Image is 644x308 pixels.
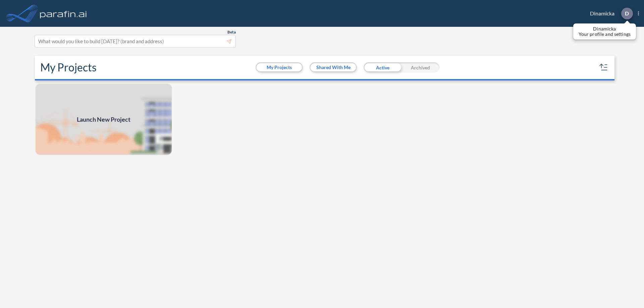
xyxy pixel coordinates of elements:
[39,7,88,20] img: logo
[625,10,629,16] p: D
[598,62,609,73] button: sort
[579,32,631,37] p: Your profile and settings
[579,26,631,32] p: Dinamicka
[40,61,97,74] h2: My Projects
[401,62,439,72] div: Archived
[77,115,130,124] span: Launch New Project
[364,62,401,72] div: Active
[311,63,356,71] button: Shared With Me
[257,63,302,71] button: My Projects
[35,83,172,156] a: Launch New Project
[227,29,236,35] span: Beta
[35,83,172,156] img: add
[580,8,639,19] div: Dinamicka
